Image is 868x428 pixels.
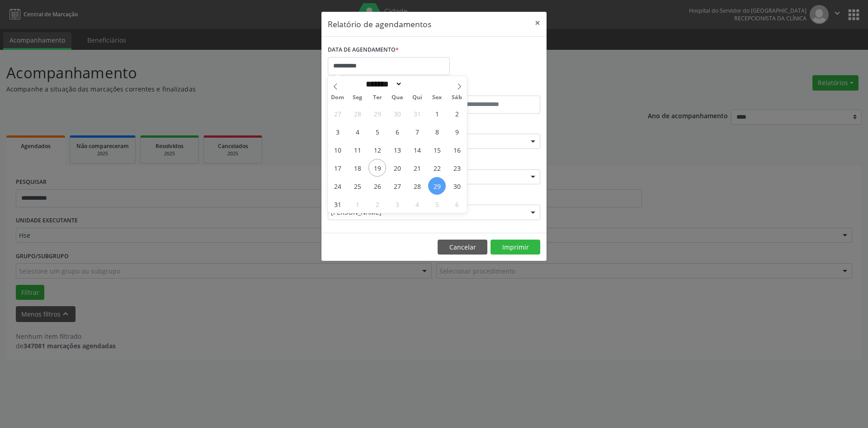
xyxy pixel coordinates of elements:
[387,95,407,101] span: Qua
[349,141,366,159] span: Agosto 11, 2025
[428,177,446,195] span: Agosto 29, 2025
[408,159,426,177] span: Agosto 21, 2025
[329,177,346,195] span: Agosto 24, 2025
[428,159,446,177] span: Agosto 22, 2025
[408,123,426,140] span: Agosto 7, 2025
[363,79,402,89] select: Month
[368,123,386,140] span: Agosto 5, 2025
[328,43,399,57] label: DATA DE AGENDAMENTO
[329,123,346,140] span: Agosto 3, 2025
[438,240,487,255] button: Cancelar
[329,159,346,177] span: Agosto 17, 2025
[408,141,426,159] span: Agosto 14, 2025
[448,195,466,213] span: Setembro 6, 2025
[491,240,540,255] button: Imprimir
[348,95,368,101] span: Seg
[388,141,406,159] span: Agosto 13, 2025
[368,177,386,195] span: Agosto 26, 2025
[447,95,467,101] span: Sáb
[349,195,366,213] span: Setembro 1, 2025
[328,95,348,101] span: Dom
[448,177,466,195] span: Agosto 30, 2025
[368,95,387,101] span: Ter
[368,141,386,159] span: Agosto 12, 2025
[436,82,540,96] label: ATÉ
[448,141,466,159] span: Agosto 16, 2025
[408,177,426,195] span: Agosto 28, 2025
[329,195,346,213] span: Agosto 31, 2025
[427,95,447,101] span: Sex
[448,105,466,122] span: Agosto 2, 2025
[428,123,446,140] span: Agosto 8, 2025
[349,159,366,177] span: Agosto 18, 2025
[329,141,346,159] span: Agosto 10, 2025
[528,12,547,34] button: Close
[448,123,466,140] span: Agosto 9, 2025
[428,105,446,122] span: Agosto 1, 2025
[402,79,432,89] input: Year
[408,105,426,122] span: Julho 31, 2025
[388,177,406,195] span: Agosto 27, 2025
[388,195,406,213] span: Setembro 3, 2025
[328,18,431,30] h5: Relatório de agendamentos
[368,105,386,122] span: Julho 29, 2025
[448,159,466,177] span: Agosto 23, 2025
[407,95,427,101] span: Qui
[368,195,386,213] span: Setembro 2, 2025
[428,195,446,213] span: Setembro 5, 2025
[388,159,406,177] span: Agosto 20, 2025
[349,123,366,140] span: Agosto 4, 2025
[349,177,366,195] span: Agosto 25, 2025
[408,195,426,213] span: Setembro 4, 2025
[329,105,346,122] span: Julho 27, 2025
[428,141,446,159] span: Agosto 15, 2025
[349,105,366,122] span: Julho 28, 2025
[388,123,406,140] span: Agosto 6, 2025
[388,105,406,122] span: Julho 30, 2025
[368,159,386,177] span: Agosto 19, 2025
